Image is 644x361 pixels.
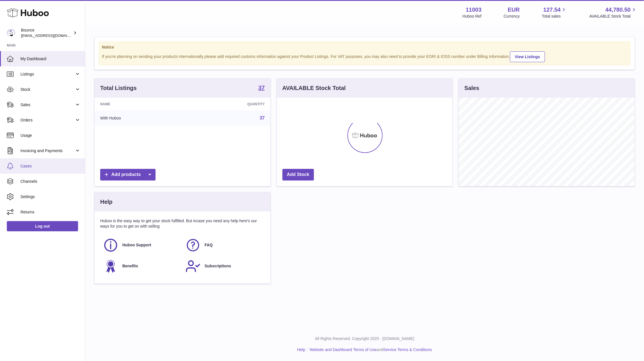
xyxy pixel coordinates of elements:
[205,263,231,269] span: Subscriptions
[20,102,75,108] span: Sales
[102,51,627,62] div: If you're planning on sending your products internationally please add required customs informati...
[508,6,520,14] strong: EUR
[282,169,314,180] a: Add Stock
[20,87,75,92] span: Stock
[510,51,545,62] a: View Listings
[95,98,187,111] th: Name
[187,98,270,111] th: Quantity
[100,198,112,206] h3: Help
[205,242,213,248] span: FAQ
[90,336,639,341] p: All Rights Reserved. Copyright 2025 - [DOMAIN_NAME]
[122,242,151,248] span: Huboo Support
[589,6,637,19] a: 44,780.50 AVAILABLE Stock Total
[20,56,81,62] span: My Dashboard
[20,179,81,184] span: Channels
[542,6,567,19] a: 127.54 Total sales
[466,6,482,14] strong: 11003
[20,72,75,77] span: Listings
[297,347,305,352] a: Help
[20,209,81,215] span: Returns
[7,29,15,37] img: collateral@usebounce.com
[20,117,75,123] span: Orders
[100,169,156,180] a: Add products
[282,84,346,92] h3: AVAILABLE Stock Total
[605,6,631,14] span: 44,780.50
[95,111,187,125] td: With Huboo
[21,33,83,38] span: [EMAIL_ADDRESS][DOMAIN_NAME]
[20,163,81,169] span: Cases
[122,263,138,269] span: Benefits
[543,6,561,14] span: 127.54
[504,14,520,19] div: Currency
[383,347,432,352] a: Service Terms & Conditions
[589,14,637,19] span: AVAILABLE Stock Total
[258,85,265,92] a: 37
[103,259,180,274] a: Benefits
[185,259,262,274] a: Subscriptions
[258,85,265,91] strong: 37
[20,148,75,154] span: Invoicing and Payments
[542,14,567,19] span: Total sales
[310,347,377,352] a: Website and Dashboard Terms of Use
[260,116,265,120] a: 37
[100,84,137,92] h3: Total Listings
[100,218,265,229] p: Huboo is the easy way to get your stock fulfilled. But incase you need any help here's our ways f...
[103,238,180,253] a: Huboo Support
[463,14,482,19] div: Huboo Ref
[20,133,81,138] span: Usage
[20,194,81,200] span: Settings
[308,347,432,352] li: and
[185,238,262,253] a: FAQ
[464,84,479,92] h3: Sales
[7,221,78,231] a: Log out
[102,45,627,50] strong: Notice
[21,28,72,38] div: Bounce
